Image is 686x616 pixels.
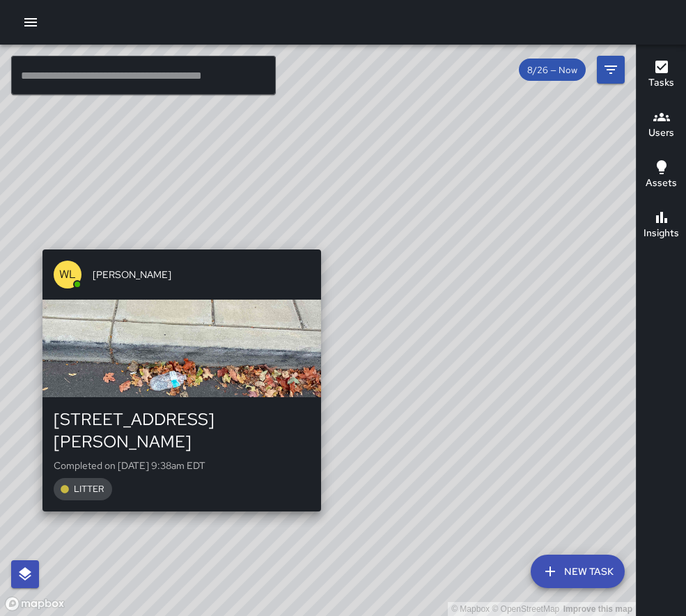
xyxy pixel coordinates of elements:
span: [PERSON_NAME] [93,268,310,282]
p: WL [59,266,76,283]
span: 8/26 — Now [519,64,586,76]
button: Filters [597,56,625,84]
div: [STREET_ADDRESS][PERSON_NAME] [54,408,310,453]
h6: Users [648,125,674,141]
h6: Assets [646,176,677,191]
button: WL[PERSON_NAME][STREET_ADDRESS][PERSON_NAME]Completed on [DATE] 9:38am EDTLITTER [42,249,321,511]
span: LITTER [65,483,112,495]
button: Assets [637,151,686,201]
h6: Insights [644,226,679,241]
button: Tasks [637,50,686,100]
h6: Tasks [648,75,674,91]
button: New Task [531,555,625,588]
button: Users [637,100,686,151]
button: Insights [637,201,686,251]
p: Completed on [DATE] 9:38am EDT [54,459,310,472]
